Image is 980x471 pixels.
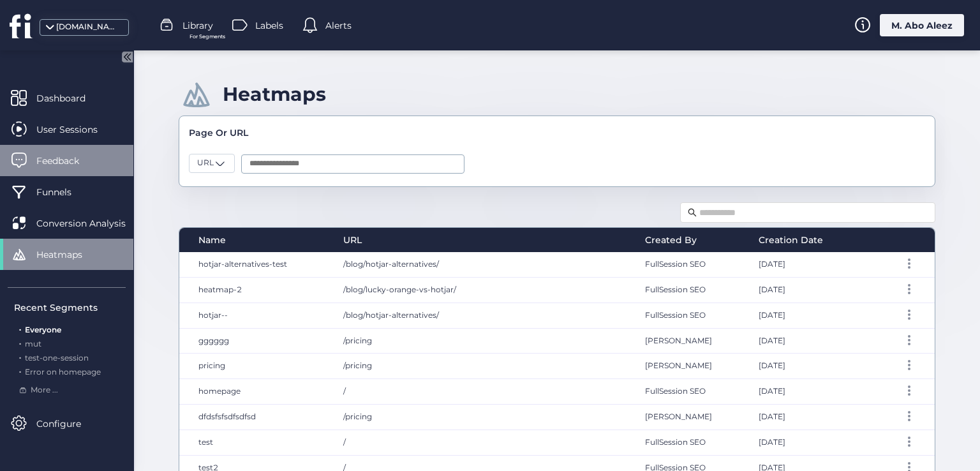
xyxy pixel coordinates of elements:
[198,310,228,320] span: hotjar--
[343,259,439,269] span: /blog/hotjar-alternatives/
[645,259,706,269] span: FullSession SEO
[343,233,362,247] span: URL
[343,386,346,396] span: /
[645,233,697,247] span: Created By
[223,82,326,106] div: Heatmaps
[198,437,213,447] span: test
[645,412,712,421] span: [PERSON_NAME]
[25,367,101,377] span: Error on homepage
[645,361,712,370] span: [PERSON_NAME]
[198,285,242,294] span: heatmap-2
[19,350,21,363] span: .
[189,33,225,41] span: For Segments
[645,336,712,345] span: [PERSON_NAME]
[198,386,241,396] span: homepage
[759,336,785,345] span: [DATE]
[325,19,352,33] span: Alerts
[645,386,706,396] span: FullSession SEO
[343,361,372,370] span: /pricing
[645,310,706,320] span: FullSession SEO
[36,185,91,199] span: Funnels
[25,325,61,334] span: Everyone
[759,310,785,320] span: [DATE]
[36,154,98,168] span: Feedback
[880,14,964,36] div: M. Abo Aleez
[25,339,41,348] span: mut
[343,285,456,294] span: /blog/lucky-orange-vs-hotjar/
[19,336,21,348] span: .
[645,437,706,447] span: FullSession SEO
[343,412,372,421] span: /pricing
[759,233,823,247] span: Creation Date
[36,216,145,230] span: Conversion Analysis
[759,437,785,447] span: [DATE]
[189,126,925,140] div: Page Or URL
[19,364,21,377] span: .
[19,322,21,334] span: .
[14,301,126,315] div: Recent Segments
[645,285,706,294] span: FullSession SEO
[343,310,439,320] span: /blog/hotjar-alternatives/
[343,437,346,447] span: /
[759,386,785,396] span: [DATE]
[36,91,105,105] span: Dashboard
[759,259,785,269] span: [DATE]
[198,336,229,345] span: gggggg
[759,285,785,294] span: [DATE]
[198,412,256,421] span: dfdsfsfsdfsdfsd
[36,417,100,431] span: Configure
[198,259,287,269] span: hotjar-alternatives-test
[182,19,213,33] span: Library
[197,157,214,169] span: URL
[759,412,785,421] span: [DATE]
[56,21,120,33] div: [DOMAIN_NAME]
[255,19,283,33] span: Labels
[36,123,117,137] span: User Sessions
[31,384,58,396] span: More ...
[343,336,372,345] span: /pricing
[198,233,226,247] span: Name
[36,248,101,262] span: Heatmaps
[25,353,89,363] span: test-one-session
[198,361,225,370] span: pricing
[759,361,785,370] span: [DATE]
